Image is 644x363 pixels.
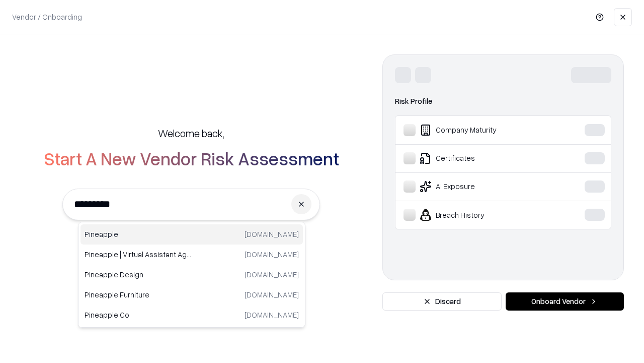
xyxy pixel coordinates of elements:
[85,310,192,320] p: Pineapple Co
[245,269,299,280] p: [DOMAIN_NAME]
[404,152,554,164] div: Certificates
[78,222,305,328] div: Suggestions
[85,289,192,300] p: Pineapple Furniture
[85,229,192,239] p: Pineapple
[12,12,82,22] p: Vendor / Onboarding
[506,292,624,311] button: Onboard Vendor
[395,95,611,107] div: Risk Profile
[245,249,299,260] p: [DOMAIN_NAME]
[382,292,502,311] button: Discard
[404,124,554,136] div: Company Maturity
[245,229,299,239] p: [DOMAIN_NAME]
[85,269,192,280] p: Pineapple Design
[158,126,224,140] h5: Welcome back,
[85,249,192,260] p: Pineapple | Virtual Assistant Agency
[245,310,299,320] p: [DOMAIN_NAME]
[404,180,554,193] div: AI Exposure
[44,148,339,168] h2: Start A New Vendor Risk Assessment
[404,209,554,221] div: Breach History
[245,289,299,300] p: [DOMAIN_NAME]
